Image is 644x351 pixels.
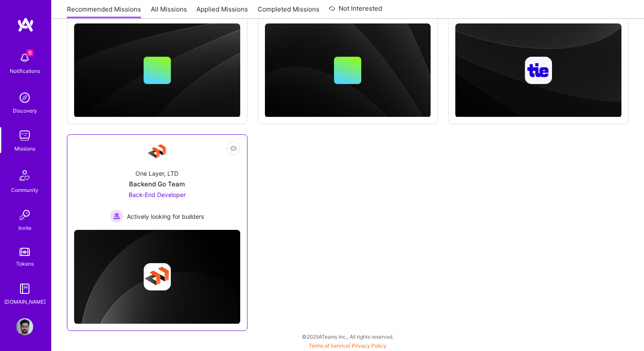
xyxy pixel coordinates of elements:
img: Company Logo [147,142,167,162]
img: cover [74,230,240,324]
div: Notifications [10,67,40,75]
div: One Layer, LTD [135,169,178,178]
img: discovery [16,89,33,106]
a: Privacy Policy [352,342,386,349]
a: Applied Missions [196,5,248,19]
img: cover [455,23,621,117]
img: Company logo [525,57,552,84]
img: cover [74,23,240,117]
span: 6 [26,49,33,56]
img: Community [14,165,35,186]
div: Tokens [16,259,34,268]
a: Recommended Missions [67,5,141,19]
img: guide book [16,280,33,297]
img: User Avatar [16,318,33,335]
a: Company LogoOne Layer, LTDBackend Go TeamBack-End Developer Actively looking for buildersActively... [74,142,240,223]
img: cover [265,23,431,117]
a: Not Interested [329,3,382,19]
span: | [309,342,386,349]
div: Missions [14,144,35,153]
div: [DOMAIN_NAME] [4,297,46,306]
img: Company logo [144,263,171,290]
a: Completed Missions [258,5,319,19]
a: All Missions [151,5,187,19]
img: logo [17,17,34,32]
i: icon EyeClosed [230,145,237,152]
img: tokens [20,248,30,256]
div: © 2025 ATeams Inc., All rights reserved. [51,326,644,347]
div: Discovery [13,106,37,115]
a: User Avatar [14,318,35,335]
img: Invite [16,206,33,223]
img: teamwork [16,127,33,144]
div: Invite [18,223,32,232]
div: Backend Go Team [129,180,185,189]
img: Actively looking for builders [110,209,124,223]
span: Back-End Developer [129,191,186,198]
span: Actively looking for builders [127,212,204,221]
div: Community [11,186,38,194]
img: bell [16,49,33,67]
a: Terms of Service [309,342,349,349]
